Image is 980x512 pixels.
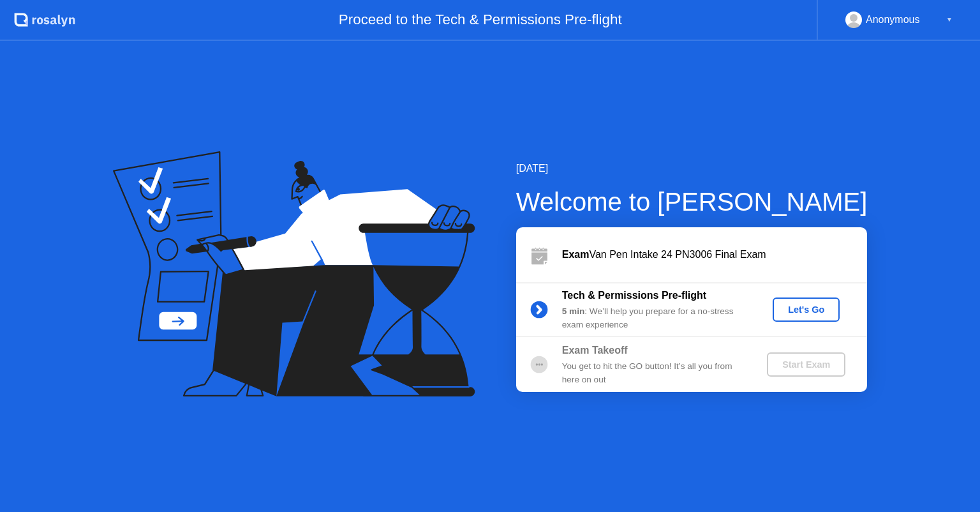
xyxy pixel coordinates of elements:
[773,297,840,322] button: Let's Go
[767,352,845,377] button: Start Exam
[516,183,868,221] div: Welcome to [PERSON_NAME]
[778,305,835,315] div: Let's Go
[772,359,840,370] div: Start Exam
[562,360,746,386] div: You get to hit the GO button! It’s all you from here on out
[562,306,585,316] b: 5 min
[562,249,590,260] b: Exam
[562,247,867,262] div: Van Pen Intake 24 PN3006 Final Exam
[516,161,868,176] div: [DATE]
[562,290,706,301] b: Tech & Permissions Pre-flight
[866,11,920,28] div: Anonymous
[946,11,953,28] div: ▼
[562,345,628,356] b: Exam Takeoff
[562,305,746,331] div: : We’ll help you prepare for a no-stress exam experience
